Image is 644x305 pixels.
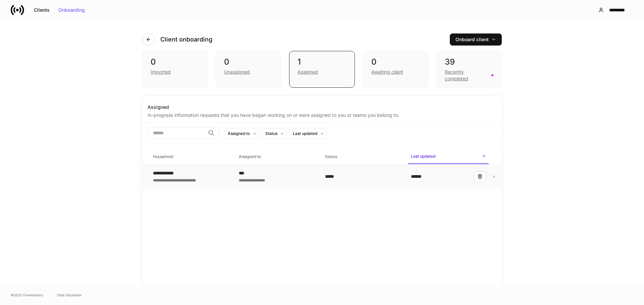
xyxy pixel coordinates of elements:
div: 0Awaiting client [363,51,428,88]
button: Clients [30,5,54,15]
button: Last updated [290,128,327,139]
div: 0 [224,57,273,67]
div: 39Recently completed [436,51,502,88]
h6: Status [325,153,337,160]
div: Unassigned [224,69,250,75]
span: Assigned to [236,150,317,164]
button: Onboarding [54,5,89,15]
div: 0 [151,57,199,67]
div: 0Unassigned [216,51,281,88]
div: Imported [151,69,171,75]
div: 1Assigned [289,51,355,88]
div: Clients [34,8,50,12]
h4: Client onboarding [160,35,212,44]
div: Assigned [298,69,318,75]
span: Household [150,150,231,164]
button: Onboard client [450,33,502,46]
div: Onboarding [58,8,85,12]
button: Assigned to [225,128,260,139]
div: 0 [371,57,420,67]
span: Status [322,150,403,164]
h6: Assigned to [239,153,261,160]
div: 1 [298,57,346,67]
div: Assigned to [228,130,250,137]
a: Data Disclaimer [57,292,82,298]
h6: Last updated [411,153,435,159]
span: Last updated [408,150,489,164]
div: Recently completed [445,69,487,82]
div: In-progress information requests that you have began working on or were assigned to you or teams ... [148,110,496,119]
div: Last updated [293,130,317,137]
div: Assigned [148,104,496,110]
div: 0Imported [142,51,208,88]
h6: Household [153,153,173,160]
span: © 2025 OneAdvisory [11,292,44,298]
button: Status [262,128,287,139]
div: 39 [445,57,493,67]
div: Status [265,130,277,137]
div: Onboard client [455,37,496,42]
div: Awaiting client [371,69,403,75]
